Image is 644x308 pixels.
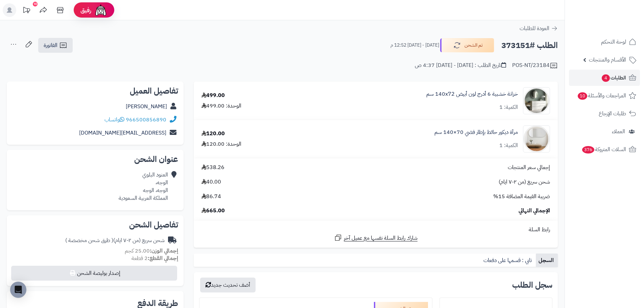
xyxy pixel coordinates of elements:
span: لوحة التحكم [601,37,626,47]
div: Open Intercom Messenger [10,282,26,298]
span: العملاء [612,127,625,136]
span: السلات المتروكة [581,145,626,154]
span: 10 [578,92,587,100]
div: تاريخ الطلب : [DATE] - [DATE] 4:37 ص [415,62,506,69]
span: ضريبة القيمة المضافة 15% [493,193,550,200]
div: 120.00 [201,130,225,138]
div: الوحدة: 120.00 [201,140,241,148]
span: 538.26 [201,164,224,171]
a: خزانة خشبية 6 أدرج لون أبيض 140x72 سم [426,90,518,98]
span: 4 [602,74,610,82]
strong: إجمالي الوزن: [150,247,178,255]
div: 499.00 [201,92,225,99]
span: ( طرق شحن مخصصة ) [65,236,113,244]
a: تحديثات المنصة [18,3,35,19]
a: 966500856890 [126,116,166,124]
button: أضف تحديث جديد [200,278,256,292]
a: الطلبات4 [569,70,640,86]
div: شحن سريع (من ٢-٧ ايام) [65,237,165,244]
span: 86.74 [201,193,221,200]
span: 376 [582,146,594,153]
a: الفاتورة [38,38,73,53]
div: الوحدة: 499.00 [201,102,241,110]
div: POS-NT/23184 [512,62,558,70]
a: مرآة ديكور حائط بإطار فضي 70×140 سم [434,128,518,136]
a: تابي : قسمها على دفعات [481,254,536,267]
img: 1753786058-1-90x90.jpg [523,125,550,152]
h2: تفاصيل العميل [12,87,178,95]
span: الإجمالي النهائي [519,207,550,215]
a: المراجعات والأسئلة10 [569,88,640,104]
span: العودة للطلبات [520,24,549,32]
button: تم الشحن [440,38,494,52]
a: السلات المتروكة376 [569,141,640,158]
a: [EMAIL_ADDRESS][DOMAIN_NAME] [79,129,166,137]
button: إصدار بوليصة الشحن [11,266,177,281]
span: الطلبات [601,73,626,82]
h2: الطلب #373151 [501,39,558,52]
a: العودة للطلبات [520,24,558,32]
img: 1746709299-1702541934053-68567865785768-1000x1000-90x90.jpg [523,87,550,114]
a: واتساب [104,116,124,124]
span: شارك رابط السلة نفسها مع عميل آخر [344,234,418,242]
div: رابط السلة [196,226,555,234]
a: شارك رابط السلة نفسها مع عميل آخر [334,234,418,242]
div: العنود البلوي الوجه، الوجه، الوجه المملكة العربية السعودية [119,171,168,202]
h2: عنوان الشحن [12,155,178,163]
a: السجل [536,254,558,267]
small: 2 قطعة [132,254,178,262]
h2: تفاصيل الشحن [12,221,178,229]
a: طلبات الإرجاع [569,105,640,122]
span: المراجعات والأسئلة [577,91,626,100]
small: 25.00 كجم [125,247,178,255]
span: الأقسام والمنتجات [589,55,626,65]
a: العملاء [569,123,640,140]
small: [DATE] - [DATE] 12:52 م [390,42,439,49]
div: الكمية: 1 [499,142,518,149]
span: رفيق [80,6,91,14]
span: شحن سريع (من ٢-٧ ايام) [499,178,550,186]
span: إجمالي سعر المنتجات [508,164,550,171]
span: الفاتورة [44,41,57,49]
a: [PERSON_NAME] [126,102,167,111]
div: 10 [33,2,38,6]
a: لوحة التحكم [569,34,640,50]
img: logo-2.png [598,19,638,33]
h3: سجل الطلب [512,281,552,289]
h2: طريقة الدفع [137,299,178,307]
img: ai-face.png [94,3,108,17]
span: 665.00 [201,207,225,215]
strong: إجمالي القطع: [148,254,178,262]
span: طلبات الإرجاع [599,109,626,118]
span: 40.00 [201,178,221,186]
div: الكمية: 1 [499,103,518,111]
